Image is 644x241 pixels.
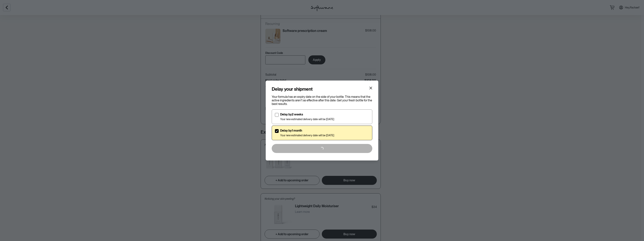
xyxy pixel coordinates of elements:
button: Close [368,85,374,91]
p: Delay by 1 month [280,129,334,132]
p: Your formula has an expiry date on the side of your bottle. This means that the active ingredient... [272,95,372,106]
p: Delay by 2 weeks [280,113,334,116]
span: Confirm [317,147,327,150]
p: Your new estimated delivery date will be [DATE] [280,134,334,137]
h4: Delay your shipment [272,87,313,92]
p: Your new estimated delivery date will be [DATE] [280,118,334,121]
